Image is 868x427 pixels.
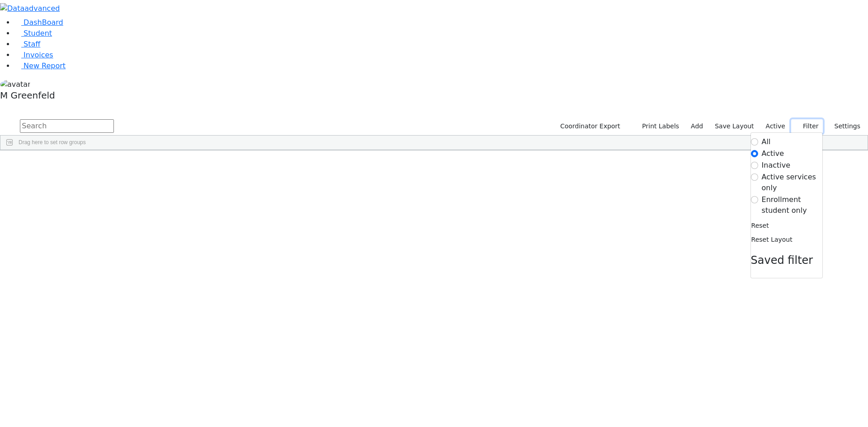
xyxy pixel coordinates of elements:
button: Coordinator Export [554,119,624,133]
a: Staff [14,40,40,48]
span: DashBoard [24,18,63,27]
button: Save Layout [711,119,758,133]
span: New Report [24,61,66,70]
button: Reset [751,219,769,233]
label: Inactive [762,160,791,171]
a: DashBoard [14,18,63,27]
span: Drag here to set row groups [19,139,86,145]
label: Enrollment student only [762,194,822,216]
span: Saved filter [751,254,813,267]
input: Active [751,150,758,157]
input: Active services only [751,174,758,181]
label: Active [762,148,784,159]
input: All [751,138,758,145]
a: Add [687,119,707,133]
span: Invoices [24,51,53,59]
input: Inactive [751,162,758,169]
label: Active [762,119,789,133]
button: Reset Layout [751,233,793,247]
span: Student [24,29,52,38]
button: Print Labels [632,119,683,133]
span: Staff [24,40,40,48]
div: Settings [750,132,823,278]
button: Filter [791,119,823,133]
a: Invoices [14,51,53,59]
label: All [762,136,771,147]
label: Active services only [762,172,822,193]
input: Search [20,119,114,133]
a: Student [14,29,52,38]
a: New Report [14,61,66,70]
input: Enrollment student only [751,196,758,203]
button: Settings [823,119,864,133]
